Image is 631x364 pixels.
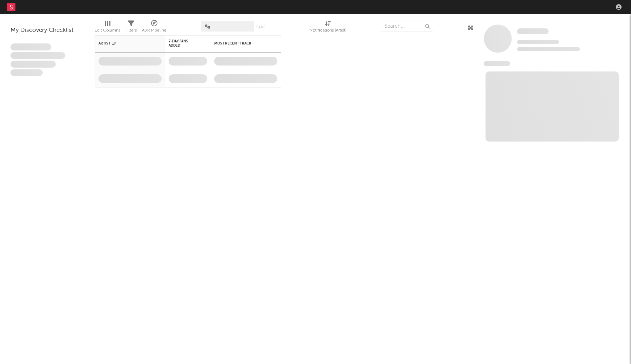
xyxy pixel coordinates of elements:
div: Edit Columns [95,18,120,38]
div: Filters [125,26,137,35]
div: Artist [99,41,151,46]
div: Filters [125,18,137,38]
div: My Discovery Checklist [11,26,84,35]
a: Some Artist [517,28,549,35]
div: A&R Pipeline [142,26,167,35]
span: Tracking Since: [DATE] [517,40,559,44]
span: Lorem ipsum dolor [11,43,51,50]
span: Aliquam viverra [11,69,43,76]
div: Most Recent Track [214,41,267,46]
input: Search... [381,21,433,32]
span: 7-Day Fans Added [169,39,197,48]
span: Praesent ac interdum [11,61,56,68]
div: Notifications (Artist) [310,26,346,35]
span: 0 fans last week [517,47,580,51]
div: A&R Pipeline [142,18,167,38]
span: Integer aliquet in purus et [11,52,65,59]
div: Edit Columns [95,26,120,35]
button: Save [256,25,265,29]
div: Notifications (Artist) [310,18,346,38]
span: News Feed [484,61,510,66]
span: Some Artist [517,28,549,34]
